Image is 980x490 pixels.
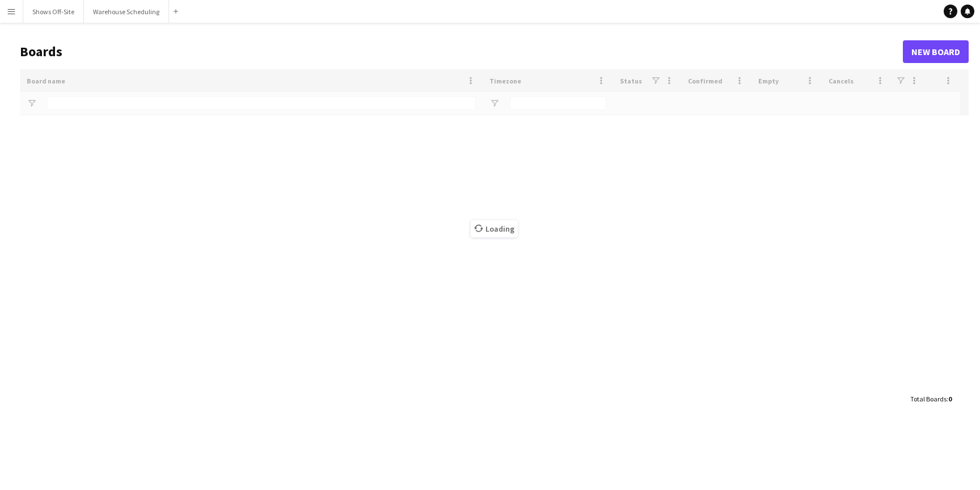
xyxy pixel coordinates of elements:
[84,1,169,23] button: Warehouse Scheduling
[23,1,84,23] button: Shows Off-Site
[471,220,518,237] span: Loading
[910,395,947,403] span: Total Boards
[20,43,903,60] h1: Boards
[948,395,952,403] span: 0
[903,40,969,63] a: New Board
[910,388,952,410] div: :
